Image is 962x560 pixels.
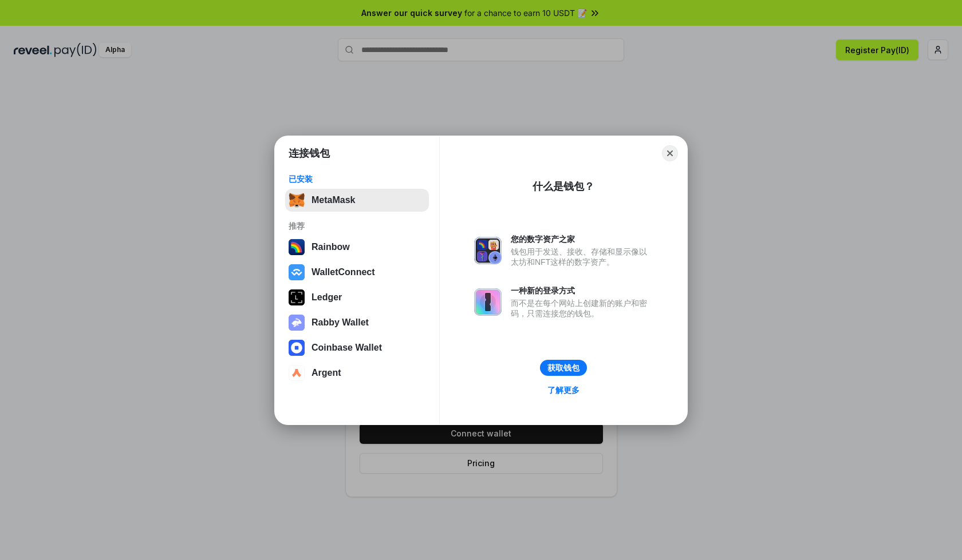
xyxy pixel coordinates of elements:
[289,146,330,160] h1: 连接钱包
[289,365,305,381] img: svg+xml,%3Csvg%20width%3D%2228%22%20height%3D%2228%22%20viewBox%3D%220%200%2028%2028%22%20fill%3D...
[662,145,678,161] button: Close
[285,189,429,212] button: MetaMask
[312,195,355,205] div: MetaMask
[540,360,587,376] button: 获取钱包
[547,385,579,395] div: 了解更多
[474,237,502,264] img: svg+xml,%3Csvg%20xmlns%3D%22http%3A%2F%2Fwww.w3.org%2F2000%2Fsvg%22%20fill%3D%22none%22%20viewBox...
[285,261,429,284] button: WalletConnect
[312,368,341,378] div: Argent
[511,285,653,296] div: 一种新的登录方式
[312,317,369,328] div: Rabby Wallet
[511,234,653,244] div: 您的数字资产之家
[289,221,425,231] div: 推荐
[541,383,586,398] a: 了解更多
[511,247,653,267] div: 钱包用于发送、接收、存储和显示像以太坊和NFT这样的数字资产。
[289,174,425,184] div: 已安装
[285,311,429,334] button: Rabby Wallet
[285,286,429,309] button: Ledger
[289,192,305,208] img: svg+xml,%3Csvg%20fill%3D%22none%22%20height%3D%2233%22%20viewBox%3D%220%200%2035%2033%22%20width%...
[312,267,375,277] div: WalletConnect
[547,363,579,373] div: 获取钱包
[285,236,429,259] button: Rainbow
[289,340,305,356] img: svg+xml,%3Csvg%20width%3D%2228%22%20height%3D%2228%22%20viewBox%3D%220%200%2028%2028%22%20fill%3D...
[285,362,429,384] button: Argent
[289,289,305,305] img: svg+xml,%3Csvg%20xmlns%3D%22http%3A%2F%2Fwww.w3.org%2F2000%2Fsvg%22%20width%3D%2228%22%20height%3...
[289,315,305,331] img: svg+xml,%3Csvg%20xmlns%3D%22http%3A%2F%2Fwww.w3.org%2F2000%2Fsvg%22%20fill%3D%22none%22%20viewBox...
[474,288,502,316] img: svg+xml,%3Csvg%20xmlns%3D%22http%3A%2F%2Fwww.w3.org%2F2000%2Fsvg%22%20fill%3D%22none%22%20viewBox...
[289,239,305,255] img: svg+xml,%3Csvg%20width%3D%22120%22%20height%3D%22120%22%20viewBox%3D%220%200%20120%20120%22%20fil...
[312,343,382,353] div: Coinbase Wallet
[511,298,653,319] div: 而不是在每个网站上创建新的账户和密码，只需连接您的钱包。
[289,264,305,280] img: svg+xml,%3Csvg%20width%3D%2228%22%20height%3D%2228%22%20viewBox%3D%220%200%2028%2028%22%20fill%3D...
[312,242,350,252] div: Rainbow
[533,180,594,193] div: 什么是钱包？
[285,336,429,359] button: Coinbase Wallet
[312,292,342,303] div: Ledger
